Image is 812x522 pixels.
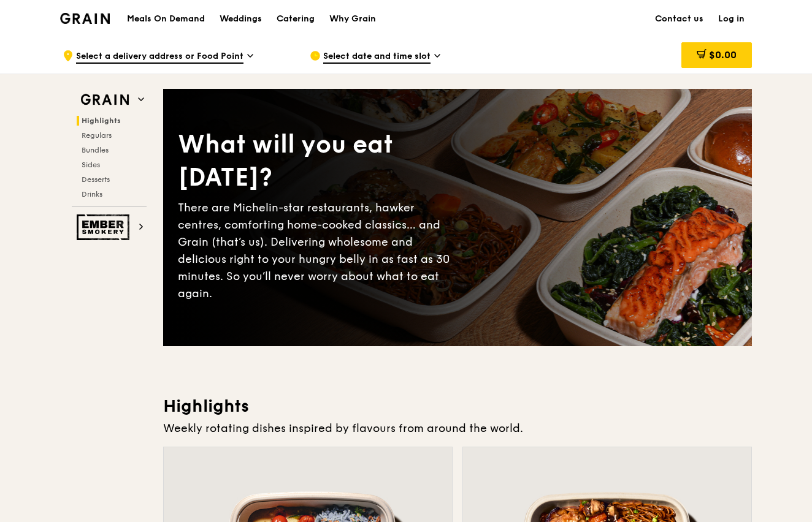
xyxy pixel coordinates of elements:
[648,1,711,37] a: Contact us
[127,13,205,25] h1: Meals On Demand
[322,1,383,37] a: Why Grain
[82,116,121,125] span: Highlights
[329,1,376,37] div: Why Grain
[178,128,458,194] div: What will you eat [DATE]?
[711,1,752,37] a: Log in
[212,1,269,37] a: Weddings
[77,89,133,111] img: Grain web logo
[82,161,100,169] span: Sides
[82,175,110,184] span: Desserts
[82,146,109,154] span: Bundles
[178,199,458,302] div: There are Michelin-star restaurants, hawker centres, comforting home-cooked classics… and Grain (...
[82,131,112,140] span: Regulars
[323,50,431,64] span: Select date and time slot
[163,420,752,437] div: Weekly rotating dishes inspired by flavours from around the world.
[60,13,110,24] img: Grain
[277,1,315,37] div: Catering
[163,395,752,417] h3: Highlights
[76,50,243,64] span: Select a delivery address or Food Point
[709,49,737,61] span: $0.00
[269,1,322,37] a: Catering
[220,1,262,37] div: Weddings
[82,190,102,199] span: Drinks
[77,214,133,240] img: Ember Smokery web logo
